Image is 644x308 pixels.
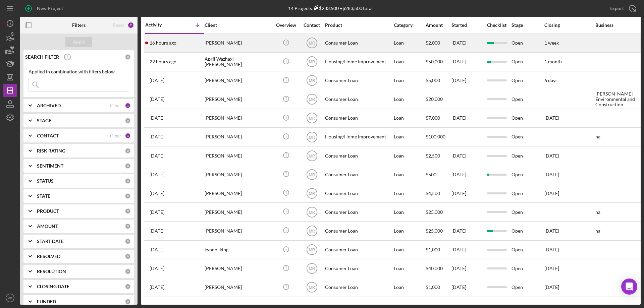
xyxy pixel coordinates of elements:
div: Open [512,203,544,221]
div: Loan [394,109,425,127]
div: 0 [125,193,131,199]
b: START DATE [37,239,64,244]
time: 2025-09-19 13:26 [150,115,164,121]
text: MR [309,210,315,214]
text: MR [309,97,315,102]
div: Consumer Loan [325,90,392,108]
span: $25,000 [426,228,443,234]
div: Open [512,53,544,71]
div: Applied in combination with filters below [29,69,129,74]
div: 0 [125,178,131,184]
span: $4,500 [426,190,440,196]
b: FUNDED [37,299,56,304]
b: RISK RATING [37,148,65,153]
div: [DATE] [451,260,482,278]
div: [PERSON_NAME] [205,90,272,108]
div: [PERSON_NAME] [205,184,272,202]
div: Checklist [482,22,511,28]
time: 2025-09-29 17:21 [150,78,164,83]
time: 2025-09-01 17:56 [150,228,164,234]
b: STAGE [37,118,51,123]
div: Open [512,109,544,127]
div: Loan [394,203,425,221]
div: 0 [125,253,131,259]
div: Client [205,22,272,28]
span: $40,000 [426,265,443,271]
time: 1 month [544,59,562,64]
text: MR [8,296,13,300]
div: 0 [125,284,131,290]
span: $1,000 [426,284,440,290]
div: Housing/Home Improvement [325,128,392,146]
text: MR [309,116,315,121]
div: Open [512,72,544,89]
time: 2025-09-12 00:25 [150,153,164,159]
span: $500 [426,172,436,177]
div: [DATE] [451,279,482,296]
b: RESOLVED [37,254,60,259]
div: Consumer Loan [325,72,392,89]
div: Consumer Loan [325,166,392,183]
time: [DATE] [544,228,559,234]
div: 1 [125,133,131,139]
b: RESOLUTION [37,269,66,274]
span: $1,000 [426,247,440,252]
time: 2025-10-02 21:13 [150,40,176,46]
div: Open [512,279,544,296]
div: Product [325,22,392,28]
b: ARCHIVED [37,103,61,108]
time: 2025-08-29 15:23 [150,247,164,252]
div: Activity [145,22,175,27]
div: [DATE] [451,184,482,202]
div: 2 [127,22,134,28]
div: Clear [110,133,121,138]
div: Loan [394,222,425,240]
div: [DATE] [451,72,482,89]
div: [PERSON_NAME] [205,147,272,165]
div: [PERSON_NAME] [205,279,272,296]
div: Open [512,166,544,183]
div: Apply [73,37,85,47]
time: [DATE] [544,153,559,159]
time: 2025-09-10 21:04 [150,172,164,177]
div: 14 Projects • $283,500 Total [288,5,373,11]
time: 2025-09-17 15:41 [150,134,164,139]
div: Consumer Loan [325,109,392,127]
span: $2,000 [426,40,440,46]
div: Consumer Loan [325,260,392,278]
b: SENTIMENT [37,163,63,169]
div: [PERSON_NAME] [205,260,272,278]
div: Open [512,34,544,52]
span: $100,000 [426,134,445,139]
div: Loan [394,279,425,296]
div: Loan [394,166,425,183]
div: Open [512,184,544,202]
div: Open [512,147,544,165]
div: Clear [110,103,121,108]
div: Open Intercom Messenger [621,279,637,295]
b: STATE [37,193,50,199]
div: [DATE] [451,166,482,183]
div: [DATE] [451,109,482,127]
div: kyndol king [205,241,272,259]
div: 0 [125,148,131,154]
div: Contact [299,22,324,28]
div: April Wazhaxi-[PERSON_NAME] [205,53,272,71]
span: $20,000 [426,96,443,102]
div: Loan [394,72,425,89]
div: [PERSON_NAME] [205,203,272,221]
text: MR [309,266,315,271]
span: $50,000 [426,59,443,64]
time: 2025-09-24 18:21 [150,97,164,102]
div: Loan [394,90,425,108]
div: Stage [512,22,544,28]
button: Export [603,2,641,15]
div: Consumer Loan [325,147,392,165]
div: Loan [394,34,425,52]
time: 2025-10-02 15:29 [150,59,176,64]
div: Consumer Loan [325,279,392,296]
div: Loan [394,128,425,146]
div: 0 [125,299,131,305]
div: Consumer Loan [325,241,392,259]
div: 0 [125,223,131,229]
